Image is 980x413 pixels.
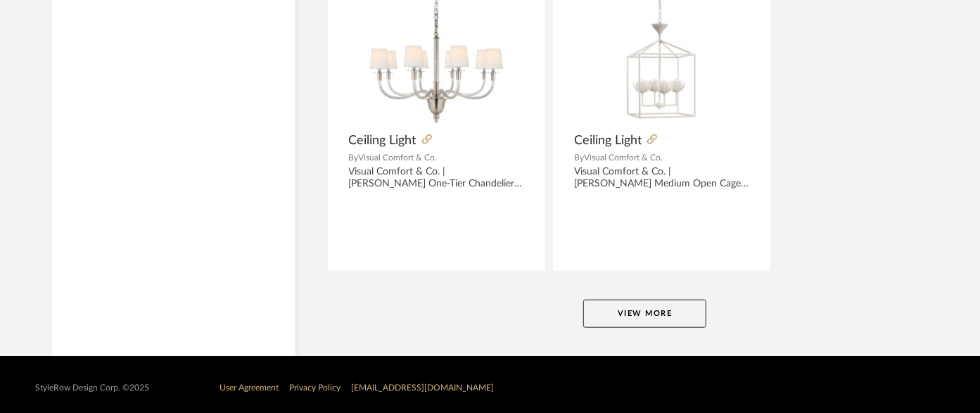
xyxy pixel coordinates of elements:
[349,153,359,162] span: By
[289,383,341,392] a: Privacy Policy
[219,383,279,392] a: User Agreement
[574,133,642,148] span: Ceiling Light
[583,300,706,328] button: View More
[574,153,584,162] span: By
[359,153,438,162] span: Visual Comfort & Co.
[574,166,749,190] div: Visual Comfort & Co. | [PERSON_NAME] Medium Open Cage Lantern | Plaster White | JN 5302PW
[349,133,416,148] span: Ceiling Light
[351,383,494,392] a: [EMAIL_ADDRESS][DOMAIN_NAME]
[349,166,524,190] div: Visual Comfort & Co. | [PERSON_NAME] One-Tier Chandelier | Polished Nicket | TOB 5032PN-L
[584,153,663,162] span: Visual Comfort & Co.
[35,383,149,393] div: StyleRow Design Corp. ©2025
